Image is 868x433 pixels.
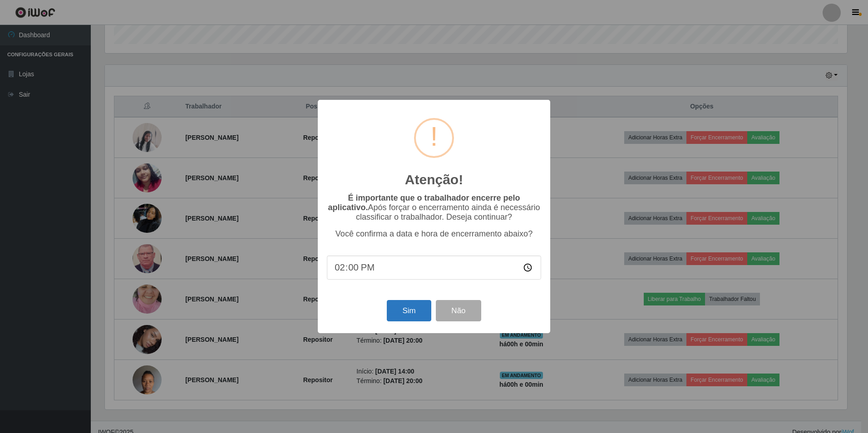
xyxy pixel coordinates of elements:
[328,193,520,212] b: É importante que o trabalhador encerre pelo aplicativo.
[405,172,463,188] h2: Atenção!
[436,300,481,321] button: Não
[327,229,541,239] p: Você confirma a data e hora de encerramento abaixo?
[327,193,541,222] p: Após forçar o encerramento ainda é necessário classificar o trabalhador. Deseja continuar?
[387,300,431,321] button: Sim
